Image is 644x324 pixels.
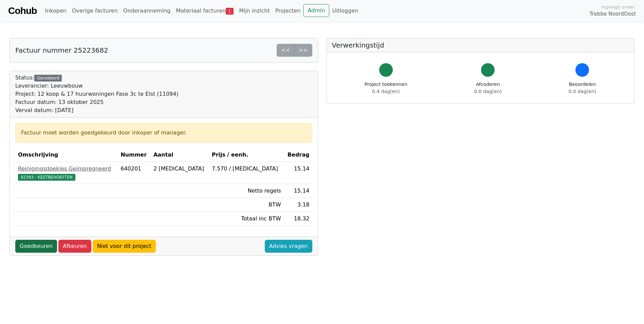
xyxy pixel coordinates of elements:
[283,162,312,184] td: 15.14
[265,240,312,253] a: Advies vragen
[118,162,151,184] td: 640201
[283,148,312,162] th: Bedrag
[15,90,179,98] div: Project: 12 koop & 17 huurwoningen Fase 3c te Elst (11094)
[69,4,121,18] a: Overige facturen
[474,89,502,94] span: 0.0 dag(en)
[15,148,118,162] th: Omschrijving
[15,240,57,253] a: Goedkeuren
[15,46,108,54] h5: Factuur nummer 25223682
[601,4,636,10] span: Ingelogd onder:
[34,75,62,82] div: Gecodeerd
[332,41,629,49] h5: Verwerkingstijd
[18,174,75,181] span: 92393 - KEETBEHOEFTEN
[236,4,273,18] a: Mijn inzicht
[209,198,284,212] td: BTW
[329,4,361,18] a: Uitloggen
[365,81,407,95] div: Project toekennen
[18,165,115,173] div: Reinigingsdoekjes Geimpregneerd
[590,10,636,18] span: Trebbe NoordOost
[569,89,596,94] span: 0.0 dag(en)
[15,82,179,90] div: Leverancier: Leeuwbouw
[121,4,173,18] a: Onderaanneming
[372,89,400,94] span: 0.4 dag(en)
[93,240,156,253] a: Niet voor dit project
[283,198,312,212] td: 3.18
[153,165,206,173] div: 2 [MEDICAL_DATA]
[173,4,236,18] a: Materiaal facturen1
[209,212,284,226] td: Totaal inc BTW
[303,4,329,17] a: Admin
[273,4,303,18] a: Projecten
[226,8,234,15] span: 1
[569,81,596,95] div: Beoordelen
[8,3,37,19] a: Cohub
[21,129,307,137] div: Factuur moet worden goedgekeurd door inkoper of manager.
[283,212,312,226] td: 18.32
[18,165,115,181] a: Reinigingsdoekjes Geimpregneerd92393 - KEETBEHOEFTEN
[118,148,151,162] th: Nummer
[15,106,179,114] div: Verval datum: [DATE]
[42,4,69,18] a: Inkopen
[209,184,284,198] td: Netto regels
[151,148,209,162] th: Aantal
[209,148,284,162] th: Prijs / eenh.
[15,74,179,114] div: Status:
[15,98,179,106] div: Factuur datum: 13 oktober 2025
[58,240,91,253] a: Afkeuren
[474,81,502,95] div: Afcoderen
[283,184,312,198] td: 15.14
[212,165,281,173] div: 7.570 / [MEDICAL_DATA]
